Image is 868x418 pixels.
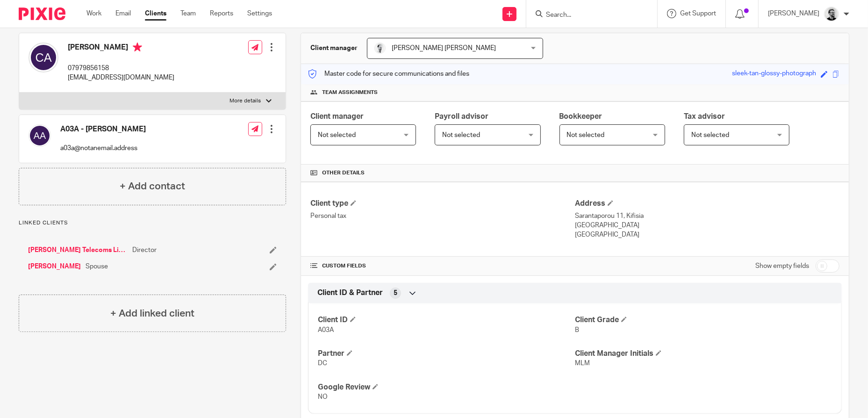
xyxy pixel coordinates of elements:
[86,9,101,18] a: Work
[115,9,131,18] a: Email
[110,306,194,321] h4: + Add linked client
[545,11,629,20] input: Search
[575,230,839,239] p: [GEOGRAPHIC_DATA]
[230,97,261,105] p: More details
[768,9,819,18] p: [PERSON_NAME]
[560,113,603,120] span: Bookkeeper
[318,132,356,138] span: Not selected
[310,211,575,221] p: Personal tax
[310,113,364,120] span: Client manager
[60,124,146,134] h4: A03A - [PERSON_NAME]
[310,262,575,270] h4: CUSTOM FIELDS
[318,327,334,333] span: A03A
[318,349,575,359] h4: Partner
[318,394,328,400] span: NO
[575,315,832,325] h4: Client Grade
[133,43,142,52] i: Primary
[145,9,166,18] a: Clients
[28,245,128,255] a: [PERSON_NAME] Telecoms Limited
[308,69,469,79] p: Master code for secure communications and files
[29,43,58,72] img: svg%3E
[28,262,81,271] a: [PERSON_NAME]
[322,89,378,96] span: Team assignments
[60,144,146,153] p: a03a@notanemail.address
[684,113,725,120] span: Tax advisor
[132,245,157,255] span: Director
[322,169,365,177] span: Other details
[317,288,383,298] span: Client ID & Partner
[691,132,729,138] span: Not selected
[442,132,480,138] span: Not selected
[755,261,809,271] label: Show empty fields
[68,64,174,73] p: 07979856158
[732,69,816,79] div: sleek-tan-glossy-photograph
[575,199,839,209] h4: Address
[86,262,108,271] span: Spouse
[392,45,496,51] span: [PERSON_NAME] [PERSON_NAME]
[310,43,358,53] h3: Client manager
[575,360,590,367] span: MLM
[575,211,839,221] p: Sarantaporou 11, Kifisia
[575,349,832,359] h4: Client Manager Initials
[318,315,575,325] h4: Client ID
[310,199,575,209] h4: Client type
[394,288,397,298] span: 5
[567,132,605,138] span: Not selected
[318,382,575,392] h4: Google Review
[210,9,233,18] a: Reports
[180,9,196,18] a: Team
[318,360,327,367] span: DC
[575,327,579,333] span: B
[435,113,488,120] span: Payroll advisor
[824,7,839,22] img: Jack_2025.jpg
[247,9,272,18] a: Settings
[120,179,185,194] h4: + Add contact
[680,10,716,17] span: Get Support
[19,219,286,227] p: Linked clients
[19,7,65,20] img: Pixie
[374,43,386,54] img: Mass_2025.jpg
[68,73,174,82] p: [EMAIL_ADDRESS][DOMAIN_NAME]
[29,124,51,147] img: svg%3E
[575,221,839,230] p: [GEOGRAPHIC_DATA]
[68,43,174,54] h4: [PERSON_NAME]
